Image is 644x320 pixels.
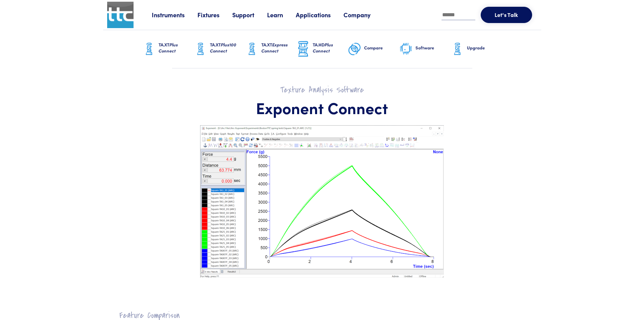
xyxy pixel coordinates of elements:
h6: TA.HD [313,42,348,54]
h6: Software [415,45,451,51]
a: Company [343,10,383,19]
h2: Texture Analysis Software [119,85,525,95]
a: TA.XTExpress Connect [245,30,296,68]
a: TA.XTPlus Connect [142,30,194,68]
a: Fixtures [197,10,232,19]
span: Plus100 Connect [210,41,236,54]
a: Applications [296,10,343,19]
span: Express Connect [261,41,288,54]
img: ta-xt-graphic.png [245,41,259,58]
h6: TA.XT [261,42,296,54]
a: TA.HDPlus Connect [296,30,348,68]
img: ta-xt-graphic.png [142,41,156,58]
a: Upgrade [451,30,502,68]
img: ttc_logo_1x1_v1.0.png [107,2,134,28]
h6: Compare [364,45,399,51]
h6: TA.XT [159,42,194,54]
h1: Exponent Connect [119,98,525,118]
img: ta-xt-graphic.png [194,41,207,58]
img: ta-hd-graphic.png [296,40,310,58]
a: Support [232,10,267,19]
img: exponent-graphs.png [200,125,444,278]
a: Compare [348,30,399,68]
h6: Upgrade [467,45,502,51]
a: Learn [267,10,296,19]
img: ta-xt-graphic.png [451,41,464,58]
h6: TA.XT [210,42,245,54]
a: Instruments [152,10,197,19]
a: Software [399,30,451,68]
button: Let's Talk [481,7,532,23]
span: Plus Connect [159,41,178,54]
img: software-graphic.png [399,42,413,56]
img: compare-graphic.png [348,41,361,58]
span: Plus Connect [313,41,333,54]
a: TA.XTPlus100 Connect [194,30,245,68]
